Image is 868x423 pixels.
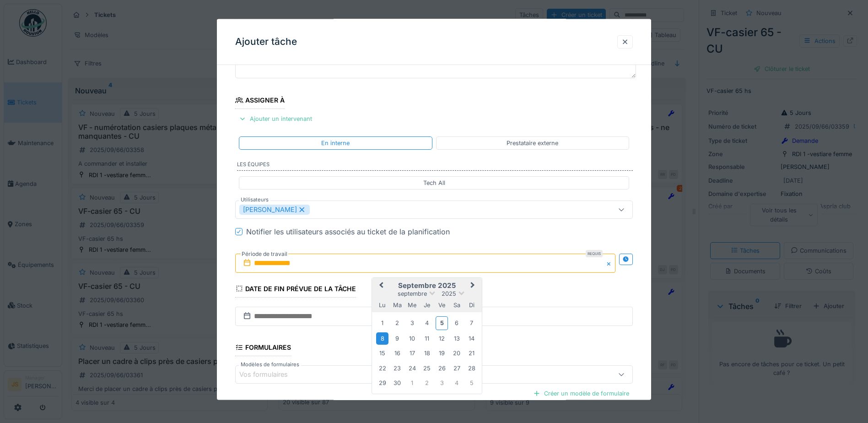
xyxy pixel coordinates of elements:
div: vendredi [436,298,448,311]
div: Tech All [423,178,445,187]
div: Choose jeudi 2 octobre 2025 [421,377,433,389]
div: Choose samedi 27 septembre 2025 [451,362,463,374]
div: Choose mercredi 1 octobre 2025 [406,377,418,389]
div: Choose vendredi 5 septembre 2025 [436,316,448,330]
div: Choose jeudi 4 septembre 2025 [421,317,433,329]
div: mercredi [406,298,418,311]
div: Choose mardi 2 septembre 2025 [391,317,404,329]
label: Les équipes [237,160,633,170]
div: Choose jeudi 25 septembre 2025 [421,362,433,374]
div: Choose dimanche 5 octobre 2025 [465,377,478,389]
div: jeudi [421,298,433,311]
div: Choose samedi 13 septembre 2025 [451,332,463,344]
div: Choose lundi 15 septembre 2025 [376,347,388,359]
div: Choose jeudi 11 septembre 2025 [421,332,433,344]
div: samedi [451,298,463,311]
div: Prestataire externe [507,138,558,147]
span: septembre [398,290,427,297]
div: Choose lundi 1 septembre 2025 [376,317,388,329]
h2: septembre 2025 [372,281,482,289]
div: Choose samedi 20 septembre 2025 [451,347,463,359]
div: Choose lundi 29 septembre 2025 [376,377,388,389]
div: dimanche [465,298,478,311]
div: Formulaires [235,340,291,356]
div: Requis [586,249,603,257]
div: Choose mercredi 24 septembre 2025 [406,362,418,374]
span: 2025 [442,290,456,297]
button: Next Month [466,278,481,293]
div: Ajouter un intervenant [235,113,316,125]
button: Previous Month [373,278,388,293]
div: Choose dimanche 21 septembre 2025 [465,347,478,359]
div: lundi [376,298,388,311]
div: En interne [321,138,350,147]
div: Choose vendredi 26 septembre 2025 [436,362,448,374]
div: mardi [391,298,404,311]
div: Choose samedi 4 octobre 2025 [451,377,463,389]
div: Choose mardi 16 septembre 2025 [391,347,404,359]
div: Notifier les utilisateurs associés au ticket de la planification [246,226,450,237]
div: Choose jeudi 18 septembre 2025 [421,347,433,359]
div: Vos formulaires [239,369,301,380]
div: Choose mardi 30 septembre 2025 [391,377,404,389]
div: Choose vendredi 19 septembre 2025 [436,347,448,359]
h3: Ajouter tâche [235,36,297,48]
div: Date de fin prévue de la tâche [235,282,356,297]
div: Choose samedi 6 septembre 2025 [451,317,463,329]
div: Choose vendredi 3 octobre 2025 [436,377,448,389]
div: Choose mercredi 17 septembre 2025 [406,347,418,359]
div: Choose dimanche 7 septembre 2025 [465,317,478,329]
button: Close [605,253,615,272]
label: Période de travail [241,249,288,259]
div: Choose lundi 22 septembre 2025 [376,362,388,374]
div: Assigner à [235,93,285,109]
div: Choose dimanche 14 septembre 2025 [465,332,478,344]
div: Choose mardi 23 septembre 2025 [391,362,404,374]
div: [PERSON_NAME] [239,204,310,214]
div: Choose mercredi 3 septembre 2025 [406,317,418,329]
label: Modèles de formulaires [239,361,301,369]
div: Choose dimanche 28 septembre 2025 [465,362,478,374]
div: Choose lundi 8 septembre 2025 [376,332,388,344]
div: Choose vendredi 12 septembre 2025 [436,332,448,344]
div: Month septembre, 2025 [375,315,479,390]
label: Utilisateurs [239,195,270,203]
div: Choose mardi 9 septembre 2025 [391,332,404,344]
div: Créer un modèle de formulaire [529,387,633,400]
div: Choose mercredi 10 septembre 2025 [406,332,418,344]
